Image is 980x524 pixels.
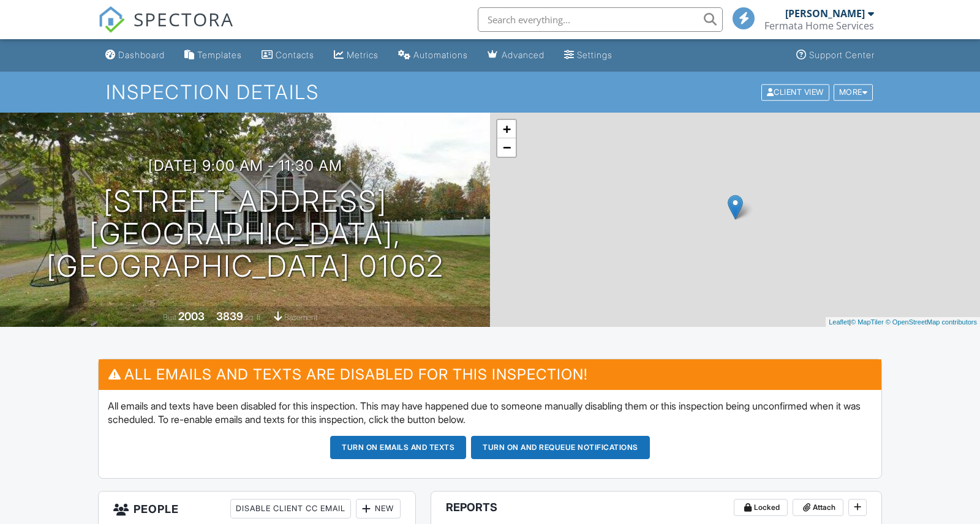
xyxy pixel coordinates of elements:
[483,44,549,67] a: Advanced
[347,50,379,60] div: Metrics
[413,50,468,60] div: Automations
[98,17,234,42] a: SPECTORA
[497,120,516,138] a: Zoom in
[329,44,383,67] a: Metrics
[785,7,865,20] div: [PERSON_NAME]
[471,436,650,459] button: Turn on and Requeue Notifications
[99,359,881,389] h3: All emails and texts are disabled for this inspection!
[108,399,872,427] p: All emails and texts have been disabled for this inspection. This may have happened due to someon...
[178,310,205,323] div: 2003
[826,317,980,327] div: |
[559,44,617,67] a: Settings
[761,84,829,100] div: Client View
[284,313,317,322] span: basement
[134,6,234,32] span: SPECTORA
[851,318,884,326] a: © MapTiler
[216,310,243,323] div: 3839
[100,44,170,67] a: Dashboard
[106,81,874,103] h1: Inspection Details
[163,313,176,322] span: Built
[393,44,473,67] a: Automations (Basic)
[257,44,319,67] a: Contacts
[20,185,470,282] h1: [STREET_ADDRESS] [GEOGRAPHIC_DATA], [GEOGRAPHIC_DATA] 01062
[829,318,849,326] a: Leaflet
[245,313,262,322] span: sq. ft.
[809,50,875,60] div: Support Center
[497,138,516,157] a: Zoom out
[98,6,125,33] img: The Best Home Inspection Software - Spectora
[197,50,242,60] div: Templates
[760,87,832,96] a: Client View
[834,84,873,100] div: More
[179,44,247,67] a: Templates
[330,436,466,459] button: Turn on emails and texts
[230,499,351,518] div: Disable Client CC Email
[478,7,723,32] input: Search everything...
[148,157,342,174] h3: [DATE] 9:00 am - 11:30 am
[791,44,880,67] a: Support Center
[276,50,314,60] div: Contacts
[356,499,401,518] div: New
[502,50,545,60] div: Advanced
[577,50,612,60] div: Settings
[118,50,165,60] div: Dashboard
[764,20,874,32] div: Fermata Home Services
[886,318,977,326] a: © OpenStreetMap contributors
